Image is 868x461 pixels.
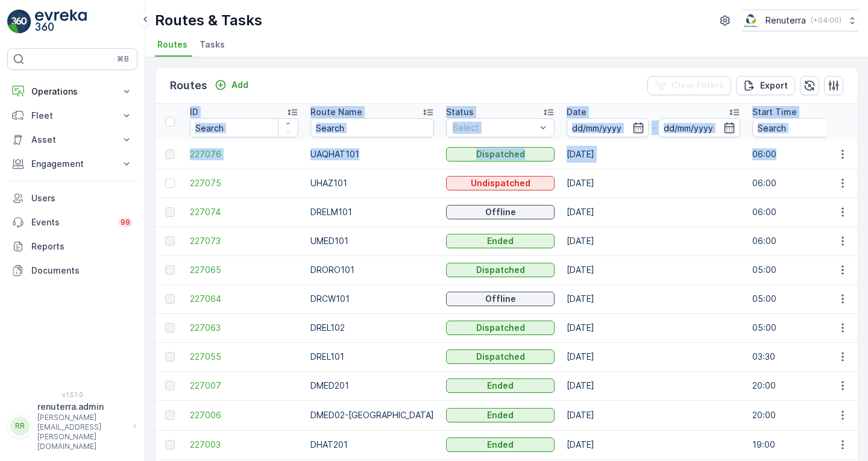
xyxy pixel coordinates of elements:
[446,176,555,190] button: Undispatched
[811,16,841,25] p: ( +04:00 )
[766,14,806,27] p: Renuterra
[170,77,207,94] p: Routes
[190,177,298,189] a: 227075
[7,391,137,398] span: v 1.51.0
[561,342,746,371] td: [DATE]
[658,118,741,137] input: dd/mm/yyyy
[752,148,861,160] p: 06:00
[487,235,514,247] p: Ended
[310,293,434,305] p: DRCW101
[476,264,525,276] p: Dispatched
[742,14,761,27] img: Screenshot_2024-07-26_at_13.33.01.png
[752,409,861,421] p: 20:00
[671,80,724,92] p: Clear Filters
[752,351,861,363] p: 03:30
[35,10,87,34] img: logo_light-DOdMpM7g.png
[31,265,133,277] p: Documents
[190,322,298,334] a: 227063
[37,413,128,451] p: [PERSON_NAME][EMAIL_ADDRESS][PERSON_NAME][DOMAIN_NAME]
[561,371,746,400] td: [DATE]
[476,322,525,334] p: Dispatched
[446,321,555,335] button: Dispatched
[190,148,298,160] span: 227076
[310,148,434,160] p: UAQHAT101
[7,152,137,176] button: Engagement
[210,78,253,92] button: Add
[310,351,434,363] p: DREL101
[742,10,858,31] button: Renuterra(+04:00)
[561,198,746,227] td: [DATE]
[31,240,133,252] p: Reports
[10,416,30,436] div: RR
[487,409,514,421] p: Ended
[752,264,861,276] p: 05:00
[446,350,555,364] button: Dispatched
[190,235,298,247] a: 227073
[561,140,746,169] td: [DATE]
[446,263,555,277] button: Dispatched
[165,236,175,246] div: Toggle Row Selected
[165,352,175,362] div: Toggle Row Selected
[190,409,298,421] a: 227006
[567,118,649,137] input: dd/mm/yyyy
[652,121,656,135] p: -
[7,401,137,451] button: RRrenuterra.admin[PERSON_NAME][EMAIL_ADDRESS][PERSON_NAME][DOMAIN_NAME]
[121,218,130,227] p: 99
[190,106,198,118] p: ID
[736,76,795,95] button: Export
[31,134,113,146] p: Asset
[7,210,137,234] a: Events99
[7,259,137,283] a: Documents
[117,54,129,64] p: ⌘B
[190,380,298,392] span: 227007
[485,206,516,218] p: Offline
[310,177,434,189] p: UHAZ101
[37,401,128,413] p: renuterra.admin
[446,147,555,162] button: Dispatched
[471,177,530,189] p: Undispatched
[310,118,434,137] input: Search
[190,264,298,276] a: 227065
[752,106,797,118] p: Start Time
[310,409,434,421] p: DMED02-[GEOGRAPHIC_DATA]
[446,408,555,422] button: Ended
[165,440,175,450] div: Toggle Row Selected
[31,110,113,122] p: Fleet
[165,294,175,304] div: Toggle Row Selected
[200,39,225,51] span: Tasks
[561,169,746,198] td: [DATE]
[7,80,137,104] button: Operations
[561,284,746,313] td: [DATE]
[31,158,113,170] p: Engagement
[310,439,434,451] p: DHAT201
[165,323,175,333] div: Toggle Row Selected
[165,265,175,275] div: Toggle Row Selected
[190,293,298,305] a: 227064
[165,381,175,390] div: Toggle Row Selected
[752,439,861,451] p: 19:00
[165,178,175,188] div: Toggle Row Selected
[446,234,555,248] button: Ended
[561,256,746,284] td: [DATE]
[446,378,555,393] button: Ended
[190,439,298,451] a: 227003
[485,293,516,305] p: Offline
[567,106,587,118] p: Date
[165,207,175,217] div: Toggle Row Selected
[310,264,434,276] p: DRORO101
[190,206,298,218] a: 227074
[752,235,861,247] p: 06:00
[310,206,434,218] p: DRELM101
[310,380,434,392] p: DMED201
[7,186,137,210] a: Users
[165,149,175,159] div: Toggle Row Selected
[310,235,434,247] p: UMED101
[752,177,861,189] p: 06:00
